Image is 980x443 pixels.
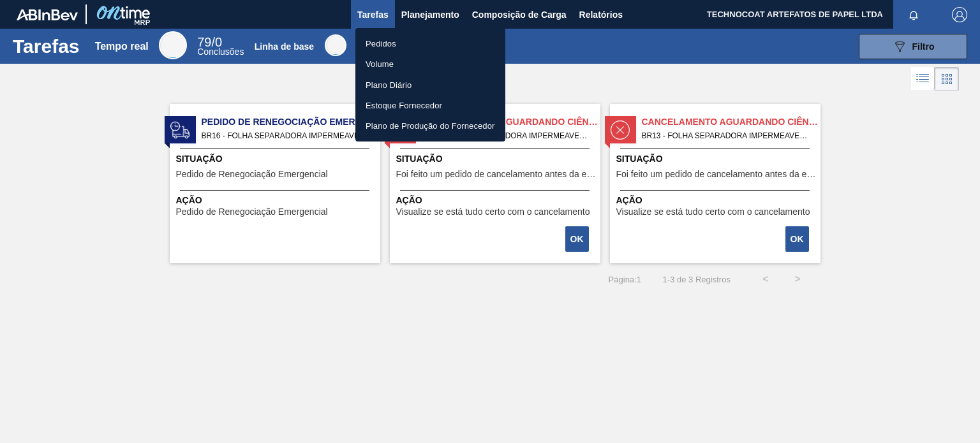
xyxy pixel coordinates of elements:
a: Volume [355,54,505,74]
font: Estoque Fornecedor [366,101,442,110]
font: Pedidos [366,39,396,48]
a: Pedidos [355,33,505,54]
a: Plano Diário [355,75,505,95]
font: Plano Diário [366,80,412,89]
font: Volume [366,59,394,69]
a: Plano de Produção do Fornecedor [355,115,505,136]
a: Estoque Fornecedor [355,95,505,115]
font: Plano de Produção do Fornecedor [366,121,495,131]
